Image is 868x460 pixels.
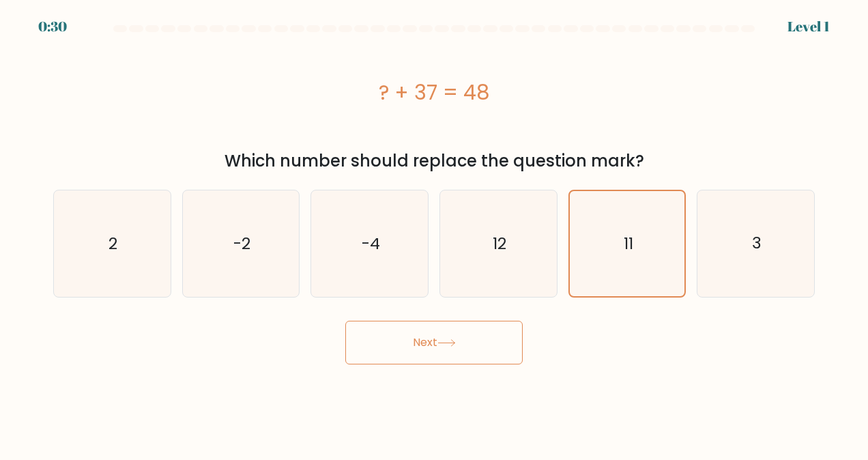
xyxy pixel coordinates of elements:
[38,16,67,37] div: 0:30
[108,233,117,255] text: 2
[233,233,250,255] text: -2
[61,149,807,173] div: Which number should replace the question mark?
[623,233,633,255] text: 11
[787,16,830,37] div: Level 1
[53,77,815,108] div: ? + 37 = 48
[362,233,380,255] text: -4
[493,233,506,255] text: 12
[752,233,762,255] text: 3
[345,321,523,364] button: Next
